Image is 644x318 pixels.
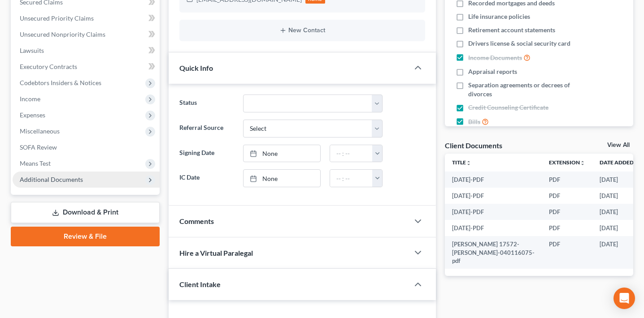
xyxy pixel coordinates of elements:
[20,95,40,103] span: Income
[445,204,542,220] td: [DATE]-PDF
[179,280,221,288] span: Client Intake
[542,236,592,269] td: PDF
[175,120,239,138] label: Referral Source
[11,227,160,246] a: Review & File
[468,67,517,76] span: Appraisal reports
[20,79,101,86] span: Codebtors Insiders & Notices
[330,170,373,187] input: -- : --
[468,53,522,62] span: Income Documents
[13,59,160,75] a: Executory Contracts
[445,236,542,269] td: [PERSON_NAME] 17572-[PERSON_NAME]-040116075-pdf
[179,64,213,72] span: Quick Info
[20,63,77,70] span: Executory Contracts
[179,249,253,257] span: Hire a Virtual Paralegal
[11,202,160,223] a: Download & Print
[20,159,51,167] span: Means Test
[542,188,592,204] td: PDF
[13,139,160,155] a: SOFA Review
[187,27,418,34] button: New Contact
[542,172,592,188] td: PDF
[20,111,45,119] span: Expenses
[445,188,542,204] td: [DATE]-PDF
[20,47,44,54] span: Lawsuits
[20,14,94,22] span: Unsecured Priority Claims
[175,95,239,112] label: Status
[468,26,555,34] span: Retirement account statements
[468,39,570,48] span: Drivers license & social security card
[20,127,60,135] span: Miscellaneous
[542,220,592,236] td: PDF
[549,159,585,166] a: Extensionunfold_more
[468,81,579,99] span: Separation agreements or decrees of divorces
[244,170,320,187] a: None
[468,117,480,126] span: Bills
[20,176,83,183] span: Additional Documents
[614,288,635,309] div: Open Intercom Messenger
[542,204,592,220] td: PDF
[20,143,57,151] span: SOFA Review
[175,145,239,163] label: Signing Date
[244,145,320,162] a: None
[445,172,542,188] td: [DATE]-PDF
[580,160,585,166] i: unfold_more
[330,145,373,162] input: -- : --
[13,26,160,43] a: Unsecured Nonpriority Claims
[445,141,502,150] div: Client Documents
[13,10,160,26] a: Unsecured Priority Claims
[175,169,239,187] label: IC Date
[452,159,471,166] a: Titleunfold_more
[466,160,471,166] i: unfold_more
[600,159,640,166] a: Date Added expand_more
[20,30,105,38] span: Unsecured Nonpriority Claims
[468,103,548,112] span: Credit Counseling Certificate
[13,43,160,59] a: Lawsuits
[179,217,214,225] span: Comments
[607,142,630,148] a: View All
[445,220,542,236] td: [DATE]-PDF
[468,12,530,21] span: Life insurance policies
